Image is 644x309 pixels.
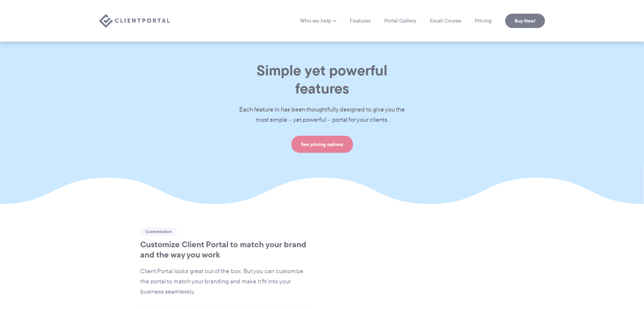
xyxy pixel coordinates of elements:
[384,18,416,24] a: Portal Gallery
[228,105,416,125] p: Each feature in has been thoughtfully designed to give you the most simple – yet powerful – porta...
[140,227,177,236] span: Customization
[228,61,416,98] h1: Simple yet powerful features
[291,136,353,153] a: See pricing options
[475,18,492,24] a: Pricing
[140,239,312,260] h2: Customize Client Portal to match your brand and the way you work
[505,14,545,28] a: Buy Now!
[430,18,461,24] a: Email Course
[350,18,371,24] a: Features
[300,18,336,24] a: Who we help
[140,266,312,297] p: Client Portal looks great out of the box. But you can customize the portal to match your branding...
